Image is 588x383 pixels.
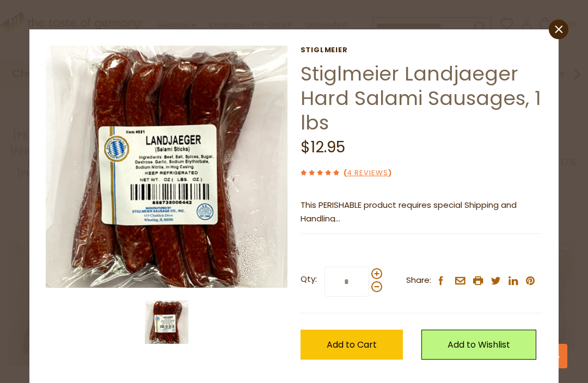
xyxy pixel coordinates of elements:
[301,330,403,360] button: Add to Cart
[406,274,431,287] span: Share:
[344,168,391,178] span: ( )
[301,273,317,286] strong: Qty:
[145,300,188,344] img: Stiglmeier Landjaeger Hard Salami Sausages, 1 lbs
[301,60,541,137] a: Stiglmeier Landjaeger Hard Salami Sausages, 1 lbs
[46,46,288,288] img: Stiglmeier Landjaeger Hard Salami Sausages, 1 lbs
[324,267,369,296] input: Qty:
[301,199,542,226] p: This PERISHABLE product requires special Shipping and Handling
[301,46,542,54] a: Stiglmeier
[421,330,536,360] a: Add to Wishlist
[327,338,377,351] span: Add to Cart
[301,137,345,158] span: $12.95
[347,168,388,179] a: 4 Reviews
